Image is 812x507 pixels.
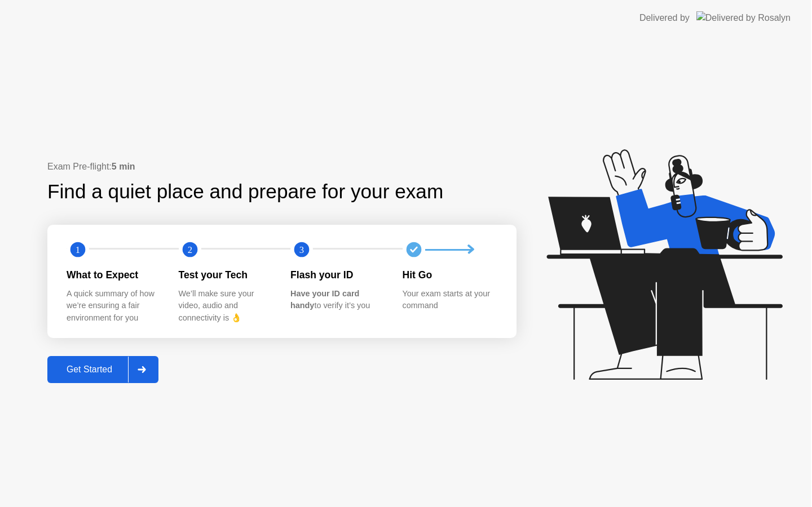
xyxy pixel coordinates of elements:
[179,288,273,324] div: We’ll make sure your video, audio and connectivity is 👌
[51,364,128,375] div: Get Started
[187,244,192,255] text: 2
[112,162,135,171] b: 5 min
[696,11,791,24] img: Delivered by Rosalyn
[639,11,690,25] div: Delivered by
[179,268,273,282] div: Test your Tech
[290,268,385,282] div: Flash your ID
[403,268,497,282] div: Hit Go
[47,356,158,383] button: Get Started
[47,160,517,174] div: Exam Pre-flight:
[67,288,161,324] div: A quick summary of how we’re ensuring a fair environment for you
[76,244,80,255] text: 1
[299,244,304,255] text: 3
[290,289,359,310] b: Have your ID card handy
[403,288,497,312] div: Your exam starts at your command
[47,177,445,207] div: Find a quiet place and prepare for your exam
[290,288,385,312] div: to verify it’s you
[67,268,161,282] div: What to Expect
